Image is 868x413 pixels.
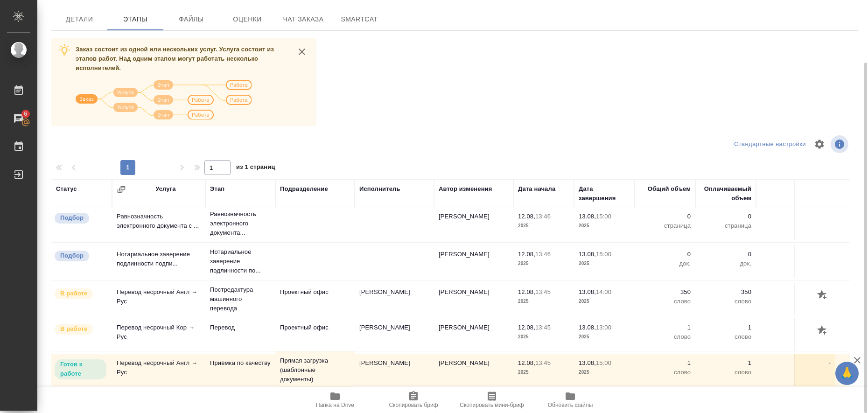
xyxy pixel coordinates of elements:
[639,332,691,342] p: слово
[700,184,751,203] div: Оплачиваемый объем
[2,107,35,130] a: 6
[112,283,205,315] td: Перевод несрочный Англ → Рус
[280,184,328,194] div: Подразделение
[579,251,596,258] p: 13.08,
[169,14,214,25] span: Файлы
[700,297,751,306] p: слово
[210,285,271,313] p: Постредактура машинного перевода
[518,368,569,377] p: 2025
[639,368,691,377] p: слово
[535,324,551,331] p: 13:45
[60,213,84,223] p: Подбор
[535,359,551,366] p: 13:45
[700,259,751,268] p: док.
[639,297,691,306] p: слово
[374,387,453,413] button: Скопировать бриф
[60,251,84,260] p: Подбор
[535,213,551,220] p: 13:46
[700,221,751,231] p: страница
[518,297,569,306] p: 2025
[453,387,531,413] button: Скопировать мини-бриф
[700,368,751,377] p: слово
[639,287,691,297] p: 350
[275,318,355,351] td: Проектный офис
[434,207,513,240] td: [PERSON_NAME]
[60,360,101,378] p: Готов к работе
[579,221,630,231] p: 2025
[518,288,535,295] p: 12.08,
[815,287,831,303] button: Добавить оценку
[359,184,400,194] div: Исполнитель
[210,210,271,238] p: Равнозначность электронного документа...
[579,297,630,306] p: 2025
[518,251,535,258] p: 12.08,
[596,213,611,220] p: 15:00
[808,133,831,155] span: Настроить таблицу
[596,359,611,366] p: 15:00
[225,14,270,25] span: Оценки
[639,212,691,221] p: 0
[639,250,691,259] p: 0
[700,332,751,342] p: слово
[596,288,611,295] p: 14:00
[112,354,205,386] td: Перевод несрочный Англ → Рус
[839,364,855,383] span: 🙏
[518,259,569,268] p: 2025
[281,14,326,25] span: Чат заказа
[296,387,374,413] button: Папка на Drive
[210,184,224,194] div: Этап
[639,221,691,231] p: страница
[236,161,275,175] span: из 1 страниц
[389,402,438,408] span: Скопировать бриф
[535,288,551,295] p: 13:45
[579,324,596,331] p: 13.08,
[579,184,630,203] div: Дата завершения
[518,213,535,220] p: 12.08,
[113,14,158,25] span: Этапы
[60,289,87,298] p: В работе
[518,332,569,342] p: 2025
[275,283,355,315] td: Проектный офис
[355,318,434,351] td: [PERSON_NAME]
[57,14,102,25] span: Детали
[815,323,831,339] button: Добавить оценку
[434,318,513,351] td: [PERSON_NAME]
[700,358,751,368] p: 1
[639,259,691,268] p: док.
[316,402,354,408] span: Папка на Drive
[355,354,434,386] td: [PERSON_NAME]
[434,245,513,278] td: [PERSON_NAME]
[210,323,271,332] p: Перевод
[700,212,751,221] p: 0
[434,283,513,315] td: [PERSON_NAME]
[518,221,569,231] p: 2025
[535,251,551,258] p: 13:46
[639,358,691,368] p: 1
[112,318,205,351] td: Перевод несрочный Кор → Рус
[579,259,630,268] p: 2025
[700,287,751,297] p: 350
[700,323,751,332] p: 1
[579,288,596,295] p: 13.08,
[117,185,126,194] button: Сгруппировать
[831,135,850,153] span: Посмотреть информацию
[579,332,630,342] p: 2025
[337,14,382,25] span: SmartCat
[835,362,859,385] button: 🙏
[355,283,434,315] td: [PERSON_NAME]
[639,323,691,332] p: 1
[648,184,691,194] div: Общий объем
[700,250,751,259] p: 0
[112,207,205,240] td: Равнозначность электронного документа с ...
[518,184,555,194] div: Дата начала
[531,387,609,413] button: Обновить файлы
[60,324,87,334] p: В работе
[732,137,808,152] div: split button
[76,46,274,71] span: Заказ состоит из одной или нескольких услуг. Услуга состоит из этапов работ. Над одним этапом мог...
[460,402,524,408] span: Скопировать мини-бриф
[155,184,175,194] div: Услуга
[518,324,535,331] p: 12.08,
[210,247,271,275] p: Нотариальное заверение подлинности по...
[596,324,611,331] p: 13:00
[210,358,271,368] p: Приёмка по качеству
